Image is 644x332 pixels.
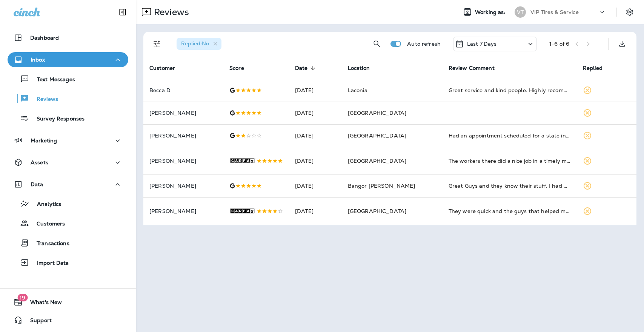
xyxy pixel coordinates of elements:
[8,71,128,87] button: Text Messages
[29,76,75,83] p: Text Messages
[181,40,209,47] span: Replied : No
[29,116,85,123] p: Survey Responses
[149,133,217,139] p: [PERSON_NAME]
[8,91,128,107] button: Reviews
[8,255,128,270] button: Import Data
[149,36,164,51] button: Filters
[8,313,128,328] button: Support
[289,197,342,225] td: [DATE]
[615,36,630,51] button: Export as CSV
[348,132,406,139] span: [GEOGRAPHIC_DATA]
[369,36,384,51] button: Search Reviews
[31,57,45,63] p: Inbox
[289,79,342,102] td: [DATE]
[151,6,189,18] p: Reviews
[449,132,571,139] div: Had an appointment scheduled for a state inspection along with balancing and rotating the tires. ...
[295,65,308,71] span: Date
[8,110,128,126] button: Survey Responses
[289,102,342,124] td: [DATE]
[30,35,59,41] p: Dashboard
[8,215,128,231] button: Customers
[23,317,52,326] span: Support
[149,110,217,116] p: [PERSON_NAME]
[449,182,571,190] div: Great Guys and they know their stuff. I had my head light lenses buffed. 60.00 and well worth it.
[449,65,504,71] span: Review Comment
[8,133,128,148] button: Marketing
[583,65,603,71] span: Replied
[29,260,69,267] p: Import Data
[31,159,48,165] p: Assets
[348,87,367,94] span: Laconia
[31,137,57,144] p: Marketing
[29,221,65,228] p: Customers
[530,9,579,15] p: VIP Tires & Service
[229,65,254,71] span: Score
[348,182,415,189] span: Bangor [PERSON_NAME]
[29,96,58,103] p: Reviews
[29,240,69,247] p: Transactions
[149,65,185,71] span: Customer
[8,235,128,251] button: Transactions
[348,65,380,71] span: Location
[149,65,175,71] span: Customer
[515,6,526,18] div: VT
[149,183,217,189] p: [PERSON_NAME]
[8,196,128,212] button: Analytics
[623,5,636,19] button: Settings
[149,208,217,214] p: [PERSON_NAME]
[149,158,217,164] p: [PERSON_NAME]
[31,181,43,187] p: Data
[8,30,128,45] button: Dashboard
[449,65,495,71] span: Review Comment
[23,299,62,308] span: What's New
[17,294,28,301] span: 19
[449,157,571,165] div: The workers there did a nice job in a timely manner. I was able to make an appointment and get in...
[475,9,507,15] span: Working as:
[229,65,244,71] span: Score
[289,174,342,197] td: [DATE]
[289,124,342,147] td: [DATE]
[295,65,318,71] span: Date
[8,155,128,170] button: Assets
[583,65,612,71] span: Replied
[8,52,128,67] button: Inbox
[407,41,441,47] p: Auto refresh
[8,177,128,192] button: Data
[467,41,497,47] p: Last 7 Days
[348,158,406,164] span: [GEOGRAPHIC_DATA]
[348,65,370,71] span: Location
[8,295,128,310] button: 19What's New
[112,5,133,20] button: Collapse Sidebar
[549,41,569,47] div: 1 - 6 of 6
[348,208,406,215] span: [GEOGRAPHIC_DATA]
[149,87,217,93] p: Becca D
[449,86,571,94] div: Great service and kind people. Highly recommend.
[289,147,342,174] td: [DATE]
[449,207,571,215] div: They were quick and the guys that helped me were very helpful and friendly.
[29,201,61,208] p: Analytics
[348,110,406,116] span: [GEOGRAPHIC_DATA]
[177,38,221,50] div: Replied:No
